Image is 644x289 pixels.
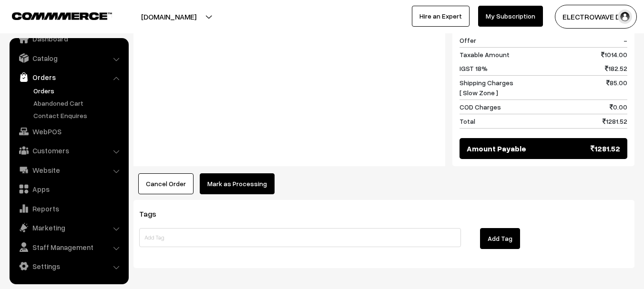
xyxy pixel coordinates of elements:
[624,35,627,45] span: -
[460,78,513,98] span: Shipping Charges [ Slow Zone ]
[31,86,125,96] a: Orders
[460,102,501,112] span: COD Charges
[31,98,125,108] a: Abandoned Cart
[460,35,476,45] span: Offer
[12,10,95,21] a: COMMMERCE
[31,110,125,120] a: Contact Enquires
[606,78,627,98] span: 85.00
[12,258,125,275] a: Settings
[412,6,470,27] a: Hire an Expert
[605,63,627,73] span: 182.52
[12,30,125,47] a: Dashboard
[108,5,230,29] button: [DOMAIN_NAME]
[480,228,520,249] button: Add Tag
[12,123,125,140] a: WebPOS
[603,116,627,126] span: 1281.52
[555,5,637,29] button: ELECTROWAVE DE…
[618,10,632,24] img: user
[12,50,125,67] a: Catalog
[12,219,125,236] a: Marketing
[591,143,620,154] span: 1281.52
[12,69,125,86] a: Orders
[478,6,543,27] a: My Subscription
[200,173,275,194] button: Mark as Processing
[139,228,461,247] input: Add Tag
[460,50,510,60] span: Taxable Amount
[12,239,125,256] a: Staff Management
[138,173,194,194] button: Cancel Order
[610,102,627,112] span: 0.00
[12,12,112,20] img: COMMMERCE
[601,50,627,60] span: 1014.00
[460,116,475,126] span: Total
[139,209,168,219] span: Tags
[460,63,488,73] span: IGST 18%
[12,161,125,179] a: Website
[12,200,125,217] a: Reports
[12,142,125,159] a: Customers
[12,180,125,198] a: Apps
[467,143,526,154] span: Amount Payable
